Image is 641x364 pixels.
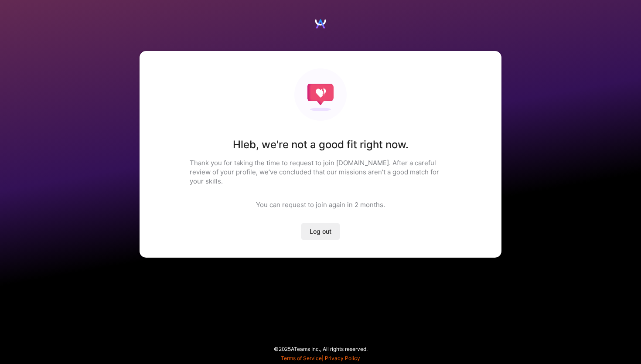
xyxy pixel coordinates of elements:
[310,227,331,236] span: Log out
[325,355,360,361] a: Privacy Policy
[294,68,347,121] img: Not fit
[281,355,322,361] a: Terms of Service
[256,200,385,209] div: You can request to join again in 2 months .
[233,138,409,151] h1: Hleb , we're not a good fit right now.
[281,355,360,361] span: |
[314,17,327,31] img: Logo
[190,158,451,186] p: Thank you for taking the time to request to join [DOMAIN_NAME]. After a careful review of your pr...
